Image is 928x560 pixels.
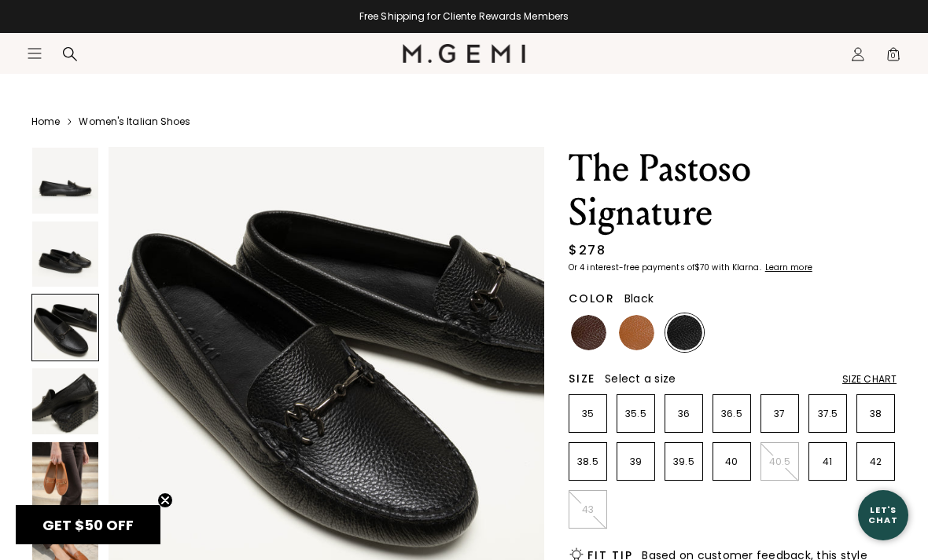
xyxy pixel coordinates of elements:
[765,262,812,273] klarna-placement-style-cta: Learn more
[809,408,846,420] p: 37.5
[27,46,42,61] button: Open site menu
[665,408,702,420] p: 36
[32,442,98,508] img: The Pastoso Signature
[571,315,606,350] img: Chocolate
[886,49,901,65] span: 0
[32,148,98,214] img: The Pastoso Signature
[764,263,812,273] a: Learn more
[42,515,134,535] span: GET $50 OFF
[713,408,750,420] p: 36.5
[569,456,606,468] p: 38.5
[79,115,190,128] a: Women's Italian Shoes
[761,408,798,420] p: 37
[624,291,654,306] span: Black
[665,456,702,468] p: 39.5
[569,408,606,420] p: 35
[403,44,526,63] img: M.Gemi
[569,292,615,305] h2: Color
[569,147,897,235] h1: The Pastoso Signature
[857,456,894,468] p: 42
[31,115,60,128] a: Home
[857,408,894,420] p: 38
[809,456,846,468] p: 41
[713,456,750,468] p: 40
[569,372,595,385] h2: Size
[667,315,702,350] img: Black
[32,221,98,287] img: The Pastoso Signature
[712,262,763,273] klarna-placement-style-body: with Klarna
[569,503,606,516] p: 43
[858,505,908,525] div: Let's Chat
[569,262,694,273] klarna-placement-style-body: Or 4 interest-free payments of
[16,505,160,544] div: GET $50 OFFClose teaser
[605,371,676,386] span: Select a size
[842,373,897,386] div: Size Chart
[617,408,654,420] p: 35.5
[619,315,654,350] img: Tan
[157,492,173,508] button: Close teaser
[761,456,798,468] p: 40.5
[569,241,606,260] div: $278
[32,368,98,434] img: The Pastoso Signature
[617,456,654,468] p: 39
[694,262,709,273] klarna-placement-style-amount: $70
